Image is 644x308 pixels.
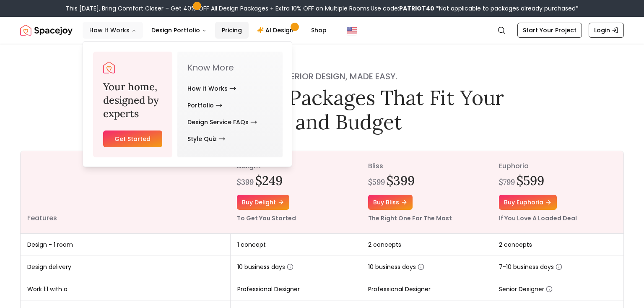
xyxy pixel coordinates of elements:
[499,240,532,249] span: 2 concepts
[368,285,431,293] span: Professional Designer
[187,62,273,73] p: Know More
[83,22,143,39] button: How It Works
[187,131,225,147] a: Style Quiz
[237,195,289,210] a: Buy delight
[103,62,115,73] img: Spacejoy Logo
[499,263,562,271] span: 7-10 business days
[368,263,424,271] span: 10 business days
[368,240,401,249] span: 2 concepts
[103,80,162,120] h3: Your home, designed by experts
[21,234,230,256] td: Design - 1 room
[399,4,434,13] b: PATRIOT40
[517,23,582,38] a: Start Your Project
[83,22,333,39] nav: Main
[517,173,544,188] h2: $599
[237,161,355,171] p: delight
[134,70,510,82] h4: Online interior design, made easy.
[237,176,254,188] div: $399
[20,22,73,39] img: Spacejoy Logo
[103,62,115,73] a: Spacejoy
[368,161,486,171] p: bliss
[237,285,300,293] span: Professional Designer
[237,263,293,271] span: 10 business days
[499,161,617,171] p: euphoria
[499,195,557,210] a: Buy euphoria
[21,278,230,300] td: Work 1:1 with a
[250,22,303,39] a: AI Design
[103,131,162,147] a: Get Started
[20,17,624,44] nav: Global
[368,195,413,210] a: Buy bliss
[134,86,510,134] h1: Interior Design Packages That Fit Your Style and Budget
[187,97,222,114] a: Portfolio
[237,214,296,222] small: To Get You Started
[499,285,553,293] span: Senior Designer
[66,4,579,13] div: This [DATE], Bring Comfort Closer – Get 40% OFF All Design Packages + Extra 10% OFF on Multiple R...
[347,25,357,35] img: United States
[215,22,249,39] a: Pricing
[20,22,73,39] a: Spacejoy
[21,256,230,278] td: Design delivery
[387,173,415,188] h2: $399
[371,4,434,13] span: Use code:
[499,214,577,222] small: If You Love A Loaded Deal
[237,240,266,249] span: 1 concept
[83,42,293,167] div: How It Works
[499,176,515,188] div: $799
[187,80,236,97] a: How It Works
[368,214,452,222] small: The Right One For The Most
[21,151,230,234] th: Features
[434,4,579,13] span: *Not applicable to packages already purchased*
[187,114,257,131] a: Design Service FAQs
[304,22,333,39] a: Shop
[589,23,624,38] a: Login
[255,173,283,188] h2: $249
[145,22,213,39] button: Design Portfolio
[368,176,385,188] div: $599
